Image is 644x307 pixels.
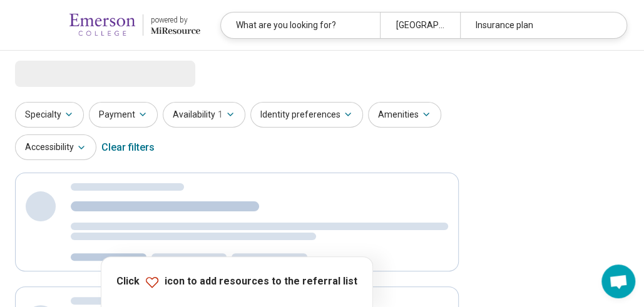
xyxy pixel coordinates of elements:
button: Availability1 [163,102,245,128]
div: [GEOGRAPHIC_DATA], [GEOGRAPHIC_DATA] [380,13,459,38]
a: Emerson Collegepowered by [20,10,200,40]
div: Insurance plan [460,13,619,38]
button: Specialty [15,102,84,128]
img: Emerson College [69,10,135,40]
div: Clear filters [101,133,155,163]
span: 1 [218,108,223,121]
span: Loading... [15,61,120,86]
button: Payment [89,102,158,128]
button: Amenities [368,102,441,128]
a: Open chat [601,264,635,298]
div: What are you looking for? [221,13,380,38]
div: powered by [151,14,200,26]
button: Identity preferences [250,102,363,128]
button: Accessibility [15,134,96,160]
p: Click icon to add resources to the referral list [116,274,357,289]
